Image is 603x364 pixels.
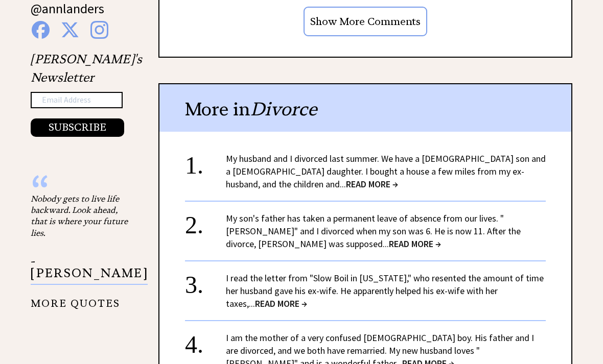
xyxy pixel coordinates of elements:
p: - [PERSON_NAME] [31,256,148,285]
input: Show More Comments [304,7,427,36]
span: READ MORE → [346,178,398,190]
button: SUBSCRIBE [31,118,124,137]
div: More in [159,84,571,132]
img: facebook%20blue.png [32,21,50,39]
div: Nobody gets to live life backward. Look ahead, that is where your future lies. [31,193,133,239]
div: “ [31,183,133,193]
div: [PERSON_NAME]'s Newsletter [31,50,142,137]
a: My son's father has taken a permanent leave of absence from our lives. "[PERSON_NAME]" and I divo... [226,212,521,250]
a: My husband and I divorced last summer. We have a [DEMOGRAPHIC_DATA] son and a [DEMOGRAPHIC_DATA] ... [226,153,546,190]
a: I read the letter from "Slow Boil in [US_STATE]," who resented the amount of time her husband gav... [226,272,544,309]
span: READ MORE → [389,238,441,250]
div: 1. [185,152,226,171]
img: instagram%20blue.png [90,21,108,39]
input: Email Address [31,92,123,108]
a: MORE QUOTES [31,289,120,309]
div: 4. [185,331,226,350]
img: x%20blue.png [61,21,79,39]
div: 3. [185,272,226,290]
span: Divorce [250,98,317,120]
span: READ MORE → [255,298,307,309]
div: 2. [185,212,226,231]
